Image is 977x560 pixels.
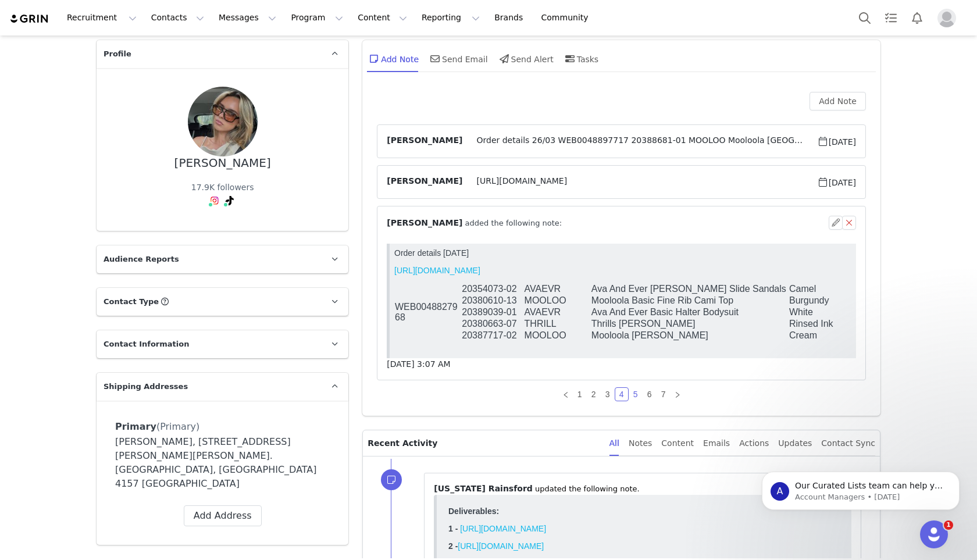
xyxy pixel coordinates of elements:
[821,430,875,456] div: Contact Sync
[615,387,629,401] li: 4
[415,5,487,31] button: Reporting
[671,387,684,401] li: Next Page
[703,430,730,456] div: Emails
[14,40,100,49] a: [URL][DOMAIN_NAME]
[930,9,968,27] button: Profile
[104,254,179,265] span: Audience Reports
[428,45,488,73] div: Send Email
[817,134,856,148] span: [DATE]
[674,391,681,398] i: icon: right
[201,51,399,63] td: Mooloola Basic Fine Rib Cami Top
[104,48,131,60] span: Profile
[174,156,271,170] div: [PERSON_NAME]
[368,430,600,456] p: Recent Activity
[60,5,144,31] button: Recruitment
[134,86,201,98] td: MOOLOO
[744,447,977,529] iframe: Intercom notifications message
[937,9,956,27] img: placeholder-profile.jpg
[9,13,50,24] img: grin logo
[609,430,619,456] div: All
[201,86,399,98] td: Mooloola [PERSON_NAME]
[497,45,554,73] div: Send Alert
[601,387,615,401] li: 3
[351,5,414,31] button: Content
[399,74,534,86] td: Rinsed Ink
[629,388,642,401] a: 5
[134,74,201,86] td: THRILL
[134,63,201,74] td: AVAEVR
[852,5,878,31] button: Search
[191,181,254,194] div: 17.9K followers
[72,74,134,86] td: 20380663-07
[562,391,569,398] i: icon: left
[810,92,866,110] button: Add Note
[387,217,562,229] span: ⁨ ⁩ added the following note:
[184,505,262,526] button: Add Address
[563,45,599,73] div: Tasks
[5,5,55,14] strong: Deliverables:
[399,63,534,74] td: White
[201,40,399,51] td: Ava And Ever [PERSON_NAME] Slide Sandals
[434,484,533,493] span: [US_STATE] Rainsford
[399,51,534,63] td: Burgundy
[134,40,201,51] td: AVAEVR
[72,40,134,51] td: 20354073-02
[104,296,159,308] span: Contact Type
[210,196,219,205] img: instagram.svg
[72,51,134,63] td: 20380610-13
[387,218,462,227] span: [PERSON_NAME]
[387,359,450,369] span: [DATE] 3:07 AM
[559,387,573,401] li: Previous Page
[587,387,601,401] li: 2
[284,5,350,31] button: Program
[944,520,953,530] span: 1
[201,74,399,86] td: Thrills [PERSON_NAME]
[156,421,199,432] span: (Primary)
[399,40,534,51] td: Camel
[134,51,201,63] td: MOOLOO
[115,435,330,491] div: [PERSON_NAME], [STREET_ADDRESS][PERSON_NAME][PERSON_NAME]. [GEOGRAPHIC_DATA], [GEOGRAPHIC_DATA] 4...
[643,388,656,401] a: 6
[904,5,930,31] button: Notifications
[144,5,211,31] button: Contacts
[72,63,134,74] td: 20389039-01
[434,483,851,495] p: ⁨ ⁩ ⁨updated⁩ the following note.
[5,40,72,98] td: WEB0048827968
[5,22,91,31] a: [URL][DOMAIN_NAME]
[104,381,188,393] span: Shipping Addresses
[739,430,769,456] div: Actions
[188,87,258,156] img: 2ebf51a7-c3b5-4b6b-9f22-50d77cf5438a.jpg
[201,63,399,74] td: Ava And Ever Basic Halter Bodysuit
[16,22,102,31] a: [URL][DOMAIN_NAME]
[778,430,812,456] div: Updates
[487,5,533,31] a: Brands
[367,45,419,73] div: Add Note
[5,5,462,14] p: Order details [DATE]
[661,430,694,456] div: Content
[399,86,534,98] td: Cream
[387,134,462,148] span: [PERSON_NAME]
[5,40,14,49] strong: 2 -
[573,388,586,401] a: 1
[657,387,671,401] li: 7
[115,421,156,432] span: Primary
[629,387,643,401] li: 5
[387,175,462,189] span: [PERSON_NAME]
[629,430,652,456] div: Notes
[817,175,856,189] span: [DATE]
[5,22,14,31] strong: 1 -
[212,5,283,31] button: Messages
[462,175,816,189] span: [URL][DOMAIN_NAME]
[920,520,948,548] iframe: Intercom live chat
[601,388,614,401] a: 3
[657,388,670,401] a: 7
[587,388,600,401] a: 2
[643,387,657,401] li: 6
[72,86,134,98] td: 20387717-02
[462,134,816,148] span: Order details 26/03 WEB0048897717 20388681-01 MOOLOO Mooloola [GEOGRAPHIC_DATA] Macrame Bag Cream...
[878,5,904,31] a: Tasks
